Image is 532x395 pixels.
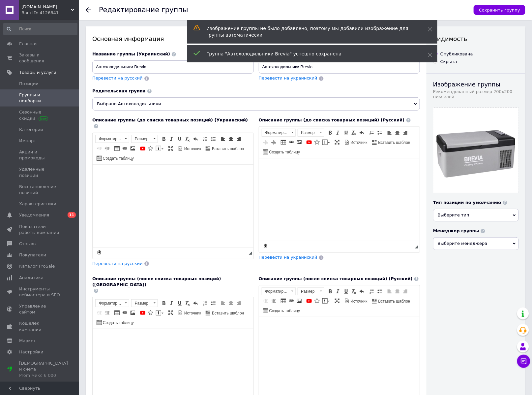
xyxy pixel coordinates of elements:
a: Вставить / удалить маркированный список [376,288,383,295]
span: Главная [19,41,38,47]
a: Увеличить отступ [103,145,111,152]
a: Вставить/Редактировать ссылку (Ctrl+L) [121,145,129,152]
a: По левому краю [220,135,227,143]
span: Группы и подборки [19,92,61,104]
span: Вставить шаблон [377,299,410,304]
a: По правому краю [402,288,409,295]
a: Вставить сообщение [155,145,164,152]
span: Размер [132,300,151,307]
div: Видимость [433,35,519,43]
span: Перевести на русский [92,76,143,81]
span: Сохранить группу [479,8,520,13]
a: Вставить/Редактировать ссылку (Ctrl+L) [288,297,295,305]
a: Вставить/Редактировать ссылку (Ctrl+L) [288,139,295,146]
span: Описание группы (после списка товарных позиций) (Русский) [259,276,413,281]
a: По правому краю [402,129,409,136]
a: По левому краю [386,129,393,136]
a: Подчеркнутый (Ctrl+U) [342,288,350,295]
a: Курсив (Ctrl+I) [168,300,175,307]
span: Вставить шаблон [211,146,244,152]
a: Добавить видео с YouTube [139,309,146,316]
iframe: Визуальный текстовый редактор, 4FCD4438-BBA6-4C88-B256-C5FD61785634 [93,165,253,247]
a: Таблица [280,297,287,305]
span: Форматирование [96,135,123,143]
span: Vash-Brend.com.ua [21,4,71,10]
a: Размер [298,129,324,137]
span: Заказы и сообщения [19,52,61,64]
span: Покупатели [19,252,46,258]
a: Создать таблицу [262,307,301,314]
span: Размер [298,288,318,295]
a: По левому краю [220,300,227,307]
a: Отменить (Ctrl+Z) [192,300,199,307]
span: Управление сайтом [19,303,61,315]
a: Вставить иконку [313,297,321,305]
a: Курсив (Ctrl+I) [168,135,175,143]
div: Ваш ID: 4126841 [21,10,79,16]
a: Уменьшить отступ [96,309,103,316]
span: Источник [183,311,201,316]
span: Отзывы [19,241,37,247]
span: 11 [68,212,76,218]
p: Изображение группы [433,80,519,88]
a: Убрать форматирование [350,288,358,295]
a: Источник [343,297,369,305]
span: Сезонные скидки [19,109,61,121]
span: Выберите тип [438,213,469,217]
a: Отменить (Ctrl+Z) [358,288,366,295]
span: Показатели работы компании [19,224,61,236]
span: Инструменты вебмастера и SEO [19,286,61,298]
div: Подсчет символов [411,243,415,249]
a: Развернуть [334,297,341,305]
a: Увеличить отступ [103,309,111,316]
a: Полужирный (Ctrl+B) [327,288,334,295]
span: Источник [183,146,201,152]
span: Название группы (Украинский) [92,51,170,56]
a: Вставить сообщение [321,139,331,146]
a: По центру [227,300,235,307]
a: По центру [227,135,235,143]
span: Родительская группа [92,88,146,93]
a: Размер [131,299,158,307]
a: Источник [177,145,202,152]
a: Вставить шаблон [371,139,411,146]
span: Кошелек компании [19,320,61,332]
button: Сохранить группу [474,5,525,15]
a: Изображение [296,297,303,305]
div: Prom микс 6 000 [19,373,68,379]
a: Увеличить отступ [270,297,277,305]
a: Вставить иконку [313,139,321,146]
a: Вставить / удалить маркированный список [376,129,383,136]
span: Перетащите для изменения размера [249,251,252,255]
a: Изображение [129,309,136,316]
a: По центру [394,129,401,136]
a: Вставить / удалить нумерованный список [202,300,209,307]
span: Каталог ProSale [19,263,55,269]
span: Вставить шаблон [377,140,410,146]
span: Форматирование [96,300,123,307]
a: Вставить / удалить нумерованный список [202,135,209,143]
span: Импорт [19,138,36,144]
span: Маркет [19,338,36,344]
a: Уменьшить отступ [262,139,269,146]
span: Форматирование [262,129,289,136]
span: Вставить шаблон [211,311,244,316]
span: Перевести на украинский [259,76,317,81]
button: Чат с покупателем [517,355,530,368]
div: Подсчет символов [244,249,249,256]
h1: Редактирование группы [99,6,188,14]
span: Выберите менеджера [433,237,519,250]
span: Создать таблицу [268,149,300,155]
a: Вставить сообщение [155,309,164,316]
a: Форматирование [95,299,129,307]
a: Увеличить отступ [270,139,277,146]
a: Вставить шаблон [371,297,411,305]
span: Форматирование [262,288,289,295]
a: Полужирный (Ctrl+B) [160,300,167,307]
span: Описание группы (до списка товарных позиций) (Русский) [259,117,405,122]
input: Поиск [3,23,77,35]
a: Развернуть [167,145,174,152]
a: Развернуть [167,309,174,316]
a: Уменьшить отступ [96,145,103,152]
span: Аналитика [19,275,44,281]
